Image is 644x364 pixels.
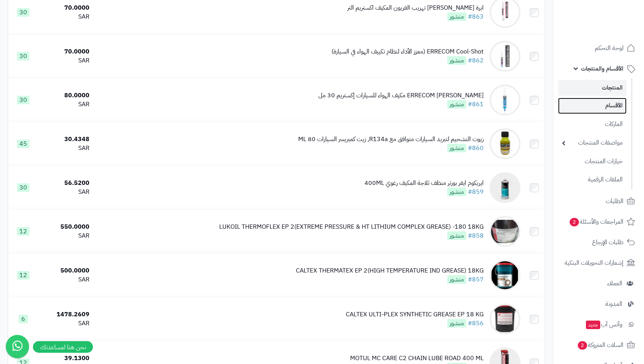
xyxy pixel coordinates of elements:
[41,310,89,319] div: 1478.2609
[41,188,89,197] div: SAR
[41,144,89,153] div: SAR
[447,12,466,21] span: منشور
[489,41,520,72] img: ERRECOM Cool-Shot (معزز الأداء لنظام تكييف الهواء في السيارة)
[41,56,89,65] div: SAR
[558,39,639,57] a: لوحة التحكم
[592,237,623,248] span: طلبات الإرجاع
[558,233,639,252] a: طلبات الإرجاع
[41,91,89,100] div: 80.0000
[489,172,520,203] img: ايريكوم ايفر بورتر منظف ثلاجة المكيف رغوي 400ML
[605,298,622,309] span: المدونة
[298,135,484,144] div: زيوت التشحيم لتبريد السيارات متوافق مع R134a, زيت كمبريسر السيارات 80 ML
[569,216,623,227] span: المراجعات والأسئلة
[607,278,622,289] span: العملاء
[558,116,627,133] a: الماركات
[331,47,484,56] div: ERRECOM Cool-Shot (معزز الأداء لنظام تكييف الهواء في السيارة)
[558,171,627,188] a: الملفات الرقمية
[41,3,89,12] div: 70.0000
[468,143,484,153] a: #860
[595,43,623,53] span: لوحة التحكم
[447,319,466,328] span: منشور
[468,100,484,109] a: #861
[41,231,89,240] div: SAR
[558,254,639,272] a: إشعارات التحويلات البنكية
[17,140,29,148] span: 45
[364,179,484,188] div: ايريكوم ايفر بورتر منظف ثلاجة المكيف رغوي 400ML
[318,91,484,100] div: ERRECOM [PERSON_NAME] مكيف الهواء للسيارات إكستريم 30 مل
[41,319,89,328] div: SAR
[447,56,466,65] span: منشور
[17,227,29,236] span: 12
[350,354,484,363] div: MOTUL MC CARE C2 CHAIN LUBE ROAD 400 ML
[558,212,639,231] a: المراجعات والأسئلة2
[606,196,623,207] span: الطلبات
[558,295,639,313] a: المدونة
[447,100,466,109] span: منشور
[558,336,639,354] a: السلات المتروكة2
[586,321,600,329] span: جديد
[41,223,89,231] div: 550.0000
[447,188,466,196] span: منشور
[41,354,89,363] div: 39.1300
[219,223,484,231] div: LUKOIL THERMOFLEX EP 2(EXTREME PRESSURE & HT LITHIUM COMPLEX GREASE) -180 18KG
[558,315,639,334] a: وآتس آبجديد
[489,260,520,291] img: CALTEX THERMATEX EP 2(HIGH TEMPERATURE IND GREASE) 18KG
[41,47,89,56] div: 70.0000
[41,100,89,109] div: SAR
[41,135,89,144] div: 30.4348
[585,319,622,330] span: وآتس آب
[447,231,466,240] span: منشور
[558,274,639,293] a: العملاء
[558,80,627,96] a: المنتجات
[347,3,484,12] div: ابرة [PERSON_NAME] تهريب الفريون المكيف اكستريم التر
[346,310,484,319] div: CALTEX ULTI-PLEX SYNTHETIC GREASE EP 18 KG
[558,192,639,210] a: الطلبات
[558,98,627,114] a: الأقسام
[41,275,89,284] div: SAR
[489,85,520,116] img: ERRECOM مانع تسرب مكيف الهواء للسيارات إكستريم 30 مل
[581,63,623,74] span: الأقسام والمنتجات
[468,275,484,284] a: #857
[17,96,29,104] span: 30
[489,128,520,159] img: زيوت التشحيم لتبريد السيارات متوافق مع R134a, زيت كمبريسر السيارات 80 ML
[565,257,623,268] span: إشعارات التحويلات البنكية
[489,304,520,335] img: CALTEX ULTI-PLEX SYNTHETIC GREASE EP 18 KG
[17,52,29,60] span: 30
[468,12,484,21] a: #863
[468,187,484,197] a: #859
[41,266,89,275] div: 500.0000
[447,275,466,284] span: منشور
[41,179,89,188] div: 56.5200
[489,216,520,247] img: LUKOIL THERMOFLEX EP 2(EXTREME PRESSURE & HT LITHIUM COMPLEX GREASE) -180 18KG
[570,218,579,226] span: 2
[468,56,484,65] a: #862
[468,319,484,328] a: #856
[17,271,29,279] span: 12
[558,153,627,170] a: خيارات المنتجات
[578,341,587,350] span: 2
[558,135,627,151] a: مواصفات المنتجات
[17,183,29,192] span: 30
[17,8,29,17] span: 30
[296,266,484,275] div: CALTEX THERMATEX EP 2(HIGH TEMPERATURE IND GREASE) 18KG
[577,340,623,350] span: السلات المتروكة
[19,315,28,323] span: 6
[41,12,89,21] div: SAR
[447,144,466,152] span: منشور
[591,22,637,38] img: logo-2.png
[468,231,484,240] a: #858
